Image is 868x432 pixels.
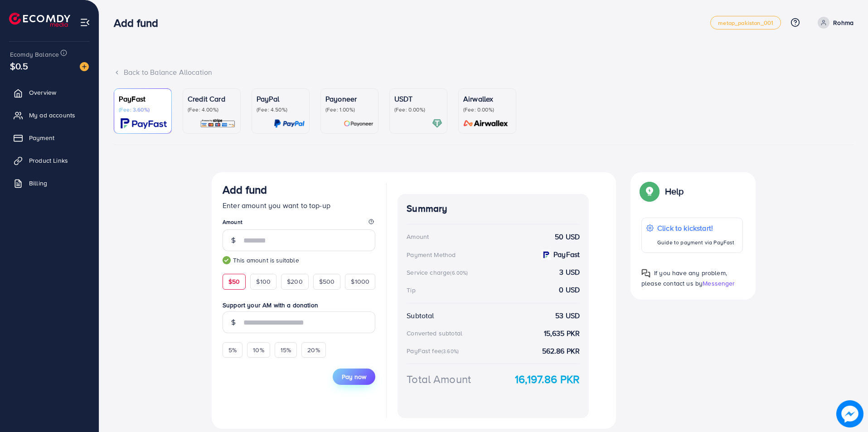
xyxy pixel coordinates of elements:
img: card [461,118,511,129]
span: Overview [29,88,56,97]
span: 5% [228,345,237,354]
span: $100 [256,277,271,286]
a: Overview [7,83,92,102]
a: Product Links [7,151,92,170]
p: Click to kickstart! [657,223,734,233]
p: (Fee: 4.50%) [257,106,305,113]
img: logo [9,13,70,27]
div: Amount [407,232,429,241]
img: card [121,118,167,129]
span: 15% [281,345,291,354]
small: (6.00%) [450,269,468,277]
div: Converted subtotal [407,329,462,338]
p: USDT [394,93,442,104]
img: card [432,118,442,129]
p: (Fee: 3.60%) [119,106,167,113]
p: (Fee: 0.00%) [463,106,511,113]
img: image [836,400,863,427]
div: Total Amount [407,371,471,387]
strong: 15,635 PKR [544,328,580,339]
p: Airwallex [463,93,511,104]
p: Enter amount you want to top-up [223,200,375,211]
div: Service charge [407,268,470,277]
span: 20% [307,345,320,354]
p: Credit Card [188,93,236,104]
strong: 562.86 PKR [542,346,580,356]
p: (Fee: 4.00%) [188,106,236,113]
span: $200 [287,277,303,286]
div: Back to Balance Allocation [114,67,853,78]
div: Tip [407,286,415,295]
a: My ad accounts [7,106,92,124]
span: Ecomdy Balance [10,50,59,59]
strong: 53 USD [555,311,580,321]
p: Rohma [833,17,853,28]
img: payment [541,250,551,260]
img: image [80,62,89,71]
button: Pay now [333,369,375,385]
span: $0.5 [10,59,29,73]
h3: Add fund [114,16,165,29]
legend: Amount [223,218,375,229]
strong: 16,197.86 PKR [515,371,580,387]
span: My ad accounts [29,111,75,120]
span: If you have any problem, please contact us by [641,268,727,288]
a: Billing [7,174,92,192]
img: Popup guide [641,183,658,199]
img: Popup guide [641,269,650,278]
h3: Add fund [223,183,267,196]
small: This amount is suitable [223,256,375,265]
p: (Fee: 1.00%) [325,106,373,113]
p: (Fee: 0.00%) [394,106,442,113]
p: PayPal [257,93,305,104]
span: Product Links [29,156,68,165]
img: guide [223,256,231,264]
a: Rohma [814,17,853,29]
div: Subtotal [407,311,434,321]
div: PayFast fee [407,346,461,355]
span: Pay now [342,372,366,381]
img: card [274,118,305,129]
span: Messenger [703,279,735,288]
span: Billing [29,179,47,188]
a: Payment [7,129,92,147]
p: Help [665,186,684,197]
label: Support your AM with a donation [223,301,375,310]
strong: 3 USD [559,267,580,277]
a: metap_pakistan_001 [710,16,781,29]
span: $50 [228,277,240,286]
p: Guide to payment via PayFast [657,237,734,248]
h4: Summary [407,203,580,214]
span: $1000 [351,277,369,286]
p: Payoneer [325,93,373,104]
strong: PayFast [553,249,580,260]
span: metap_pakistan_001 [718,20,773,26]
strong: 50 USD [555,232,580,242]
span: Payment [29,133,54,142]
img: card [200,118,236,129]
div: Payment Method [407,250,456,259]
p: PayFast [119,93,167,104]
strong: 0 USD [559,285,580,295]
img: card [344,118,373,129]
span: $500 [319,277,335,286]
span: 10% [253,345,264,354]
small: (3.60%) [441,348,459,355]
img: menu [80,17,90,28]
